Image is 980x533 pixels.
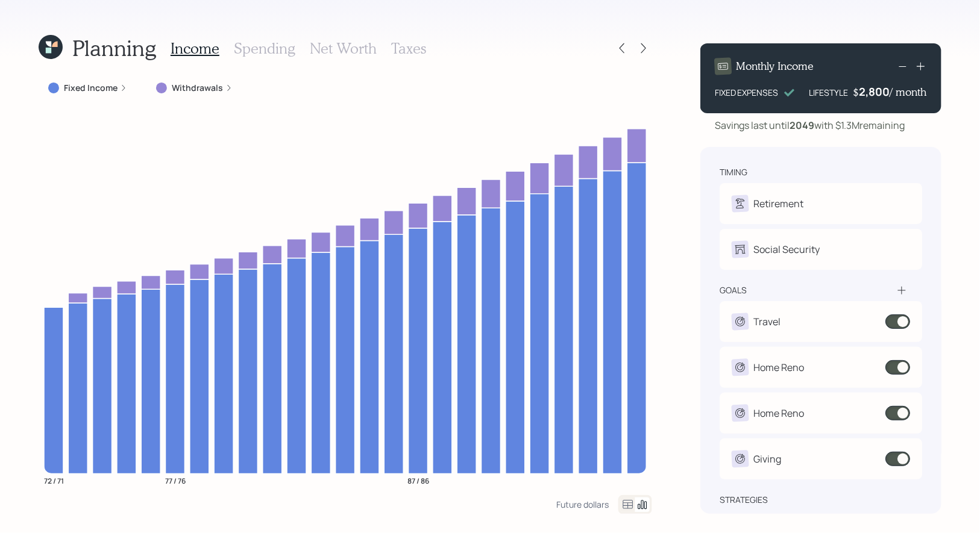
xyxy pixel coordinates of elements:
b: 2049 [790,119,815,132]
div: 2,800 [859,84,890,99]
h3: Income [171,40,219,57]
div: Home Reno [753,360,804,375]
h4: Monthly Income [737,60,814,73]
h3: Taxes [391,40,426,57]
label: Fixed Income [64,82,118,94]
div: Home Reno [753,406,804,420]
tspan: 87 / 86 [407,476,429,486]
div: Future dollars [556,499,609,510]
h1: Planning [72,35,156,61]
div: goals [720,284,747,296]
div: strategies [720,494,768,506]
h4: / month [890,86,927,99]
div: Social Security [753,242,820,257]
label: Withdrawals [172,82,223,94]
div: Travel [753,314,781,329]
tspan: 72 / 71 [44,476,64,486]
div: Savings last until with $1.3M remaining [715,118,905,132]
div: Giving [753,452,781,466]
h3: Net Worth [310,40,377,57]
tspan: 77 / 76 [165,476,186,486]
div: Retirement [753,196,803,211]
h3: Spending [234,40,295,57]
div: LIFESTYLE [809,86,849,99]
div: FIXED EXPENSES [715,86,779,99]
div: timing [720,166,747,178]
h4: $ [853,86,859,99]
